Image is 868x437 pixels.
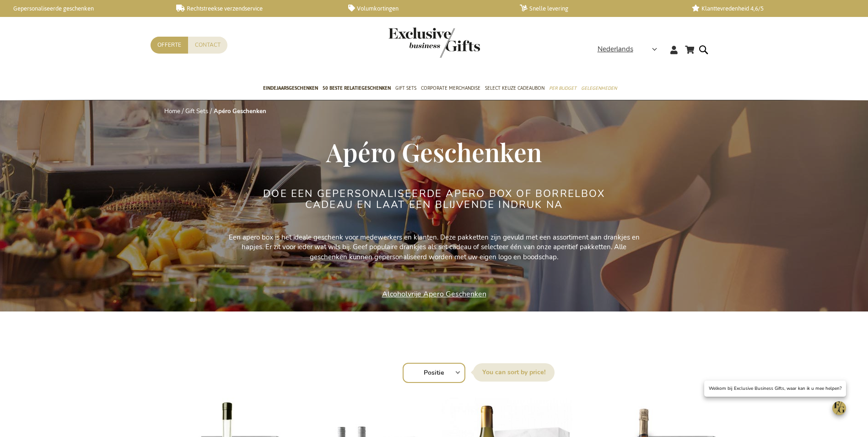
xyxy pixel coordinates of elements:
img: Exclusive Business gifts logo [388,27,480,58]
span: Gift Sets [395,83,416,93]
label: Sorteer op [473,363,555,382]
a: Gift Sets [185,107,208,115]
a: Per Budget [549,77,577,100]
a: Snelle levering [520,5,677,12]
a: Corporate Merchandise [421,77,480,100]
a: Gelegenheden [581,77,617,100]
a: Offerte [151,37,188,54]
a: store logo [388,27,434,58]
a: Contact [188,37,227,54]
a: Eindejaarsgeschenken [263,77,318,100]
a: Alcoholvrije Apero Geschenken [382,289,486,299]
a: 50 beste relatiegeschenken [323,77,391,100]
span: Apéro Geschenken [326,135,542,169]
span: Nederlands [598,44,633,55]
span: Eindejaarsgeschenken [263,83,318,93]
h2: Doe een gepersonaliseerde apero box of borrelbox cadeau en laat een blijvende indruk na [263,188,606,210]
strong: Apéro Geschenken [214,107,266,115]
a: Gift Sets [395,77,416,100]
span: Select Keuze Cadeaubon [485,83,545,93]
a: Home [164,107,180,115]
span: Gelegenheden [581,83,617,93]
span: 50 beste relatiegeschenken [323,83,391,93]
p: Een apero box is het ideale geschenk voor medewerkers en klanten. Deze pakketten zijn gevuld met ... [228,233,640,262]
a: Volumkortingen [348,5,505,12]
a: Select Keuze Cadeaubon [485,77,545,100]
a: Klanttevredenheid 4,6/5 [692,5,849,12]
span: Per Budget [549,83,577,93]
a: Gepersonaliseerde geschenken [5,5,162,12]
span: Corporate Merchandise [421,83,480,93]
a: Rechtstreekse verzendservice [176,5,333,12]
